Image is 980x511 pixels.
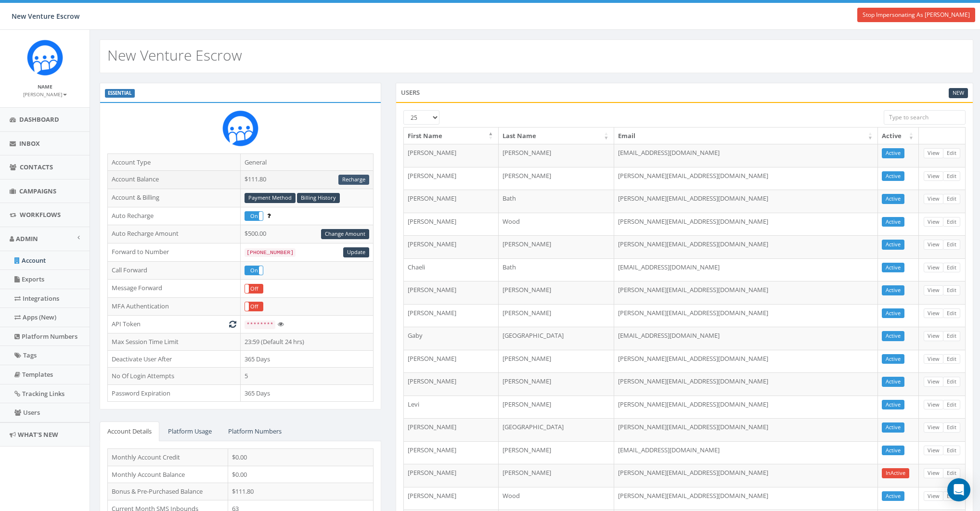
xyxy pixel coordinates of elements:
a: View [924,194,943,204]
a: InActive [882,468,909,478]
td: [PERSON_NAME] [404,144,499,167]
a: Active [882,263,904,273]
td: [PERSON_NAME] [404,418,499,441]
span: Contacts [20,163,53,171]
td: [PERSON_NAME] [404,304,499,327]
input: Type to search [884,110,966,125]
td: [PERSON_NAME][EMAIL_ADDRESS][DOMAIN_NAME] [614,350,878,373]
a: View [924,217,943,227]
a: Edit [943,377,960,387]
small: [PERSON_NAME] [23,91,67,98]
td: [PERSON_NAME] [499,464,614,487]
label: Off [245,284,263,293]
td: [PERSON_NAME][EMAIL_ADDRESS][DOMAIN_NAME] [614,418,878,441]
td: [PERSON_NAME] [499,396,614,419]
td: 365 Days [240,350,373,368]
td: Forward to Number [108,243,241,261]
td: [PERSON_NAME] [499,304,614,327]
td: [PERSON_NAME] [404,167,499,190]
span: New Venture Escrow [12,12,79,21]
a: View [924,171,943,181]
td: 5 [240,368,373,385]
td: [PERSON_NAME] [404,350,499,373]
a: Active [882,240,904,250]
td: Max Session Time Limit [108,333,241,351]
span: Admin [16,234,38,243]
a: Active [882,194,904,204]
th: Last Name: activate to sort column ascending [499,128,614,144]
a: Edit [943,263,960,273]
td: Levi [404,396,499,419]
a: View [924,240,943,250]
a: View [924,331,943,341]
td: Message Forward [108,280,241,298]
label: On [245,266,263,275]
span: Inbox [19,139,40,148]
a: View [924,491,943,501]
a: Active [882,422,904,433]
a: Stop Impersonating As [PERSON_NAME] [857,8,975,22]
td: $0.00 [228,466,374,483]
td: [PERSON_NAME][EMAIL_ADDRESS][DOMAIN_NAME] [614,167,878,190]
td: $111.80 [240,171,373,189]
a: New [949,88,968,98]
td: [PERSON_NAME] [404,372,499,396]
a: Active [882,285,904,295]
a: Active [882,400,904,410]
td: [EMAIL_ADDRESS][DOMAIN_NAME] [614,258,878,281]
label: On [245,212,263,220]
td: [PERSON_NAME][EMAIL_ADDRESS][DOMAIN_NAME] [614,396,878,419]
img: Rally_Corp_Icon_1.png [27,39,63,76]
td: [PERSON_NAME] [499,372,614,396]
td: General [240,153,373,171]
a: Edit [943,422,960,433]
td: [PERSON_NAME][EMAIL_ADDRESS][DOMAIN_NAME] [614,372,878,396]
td: [PERSON_NAME] [499,281,614,304]
label: Off [245,302,263,311]
a: Active [882,331,904,341]
a: View [924,446,943,456]
a: Recharge [338,175,369,185]
a: Edit [943,171,960,181]
code: [PHONE_NUMBER] [245,248,296,257]
a: View [924,148,943,158]
a: Payment Method [245,193,296,203]
td: Monthly Account Balance [108,466,228,483]
a: Active [882,354,904,364]
th: Active: activate to sort column ascending [878,128,919,144]
a: View [924,308,943,319]
td: 23:59 (Default 24 hrs) [240,333,373,351]
a: View [924,468,943,478]
a: Edit [943,240,960,250]
div: OnOff [245,211,263,221]
a: View [924,285,943,295]
i: Generate New Token [229,321,236,327]
td: [PERSON_NAME][EMAIL_ADDRESS][DOMAIN_NAME] [614,464,878,487]
div: OnOff [245,302,263,311]
a: View [924,354,943,364]
a: Active [882,308,904,319]
td: [PERSON_NAME][EMAIL_ADDRESS][DOMAIN_NAME] [614,304,878,327]
a: Edit [943,308,960,319]
span: Workflows [20,210,61,219]
td: [PERSON_NAME] [499,350,614,373]
td: Bonus & Pre-Purchased Balance [108,483,228,500]
th: Email: activate to sort column ascending [614,128,878,144]
td: [EMAIL_ADDRESS][DOMAIN_NAME] [614,144,878,167]
td: [PERSON_NAME] [404,464,499,487]
a: Edit [943,148,960,158]
td: Wood [499,487,614,510]
td: [PERSON_NAME] [404,190,499,213]
div: OnOff [245,266,263,275]
td: No Of Login Attempts [108,368,241,385]
td: Bath [499,190,614,213]
td: [PERSON_NAME][EMAIL_ADDRESS][DOMAIN_NAME] [614,281,878,304]
a: Edit [943,285,960,295]
a: Edit [943,446,960,456]
td: [PERSON_NAME] [404,213,499,236]
td: [EMAIL_ADDRESS][DOMAIN_NAME] [614,441,878,464]
td: Auto Recharge Amount [108,225,241,243]
td: [PERSON_NAME][EMAIL_ADDRESS][DOMAIN_NAME] [614,487,878,510]
span: Enable to prevent campaign failure. [267,211,271,220]
a: View [924,400,943,410]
